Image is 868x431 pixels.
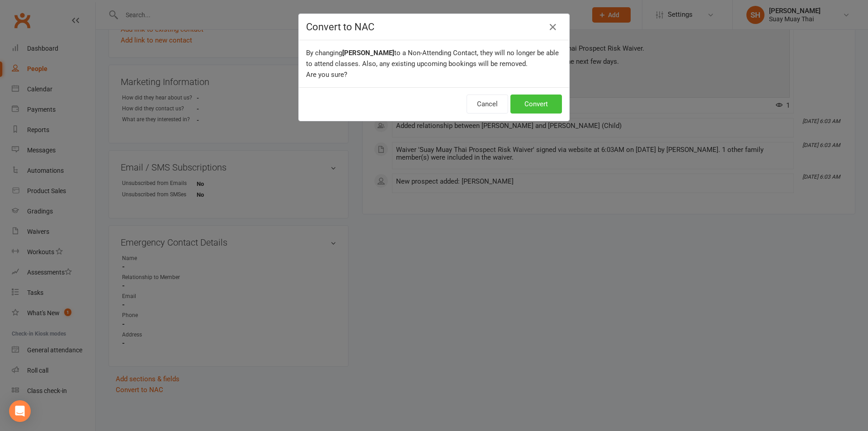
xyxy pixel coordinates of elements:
button: Close [546,20,560,34]
h4: Convert to NAC [306,21,562,33]
button: Convert [510,95,562,114]
b: [PERSON_NAME] [342,49,394,57]
div: By changing to a Non-Attending Contact, they will no longer be able to attend classes. Also, any ... [299,40,569,87]
div: Open Intercom Messenger [9,400,31,422]
button: Cancel [467,95,508,114]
